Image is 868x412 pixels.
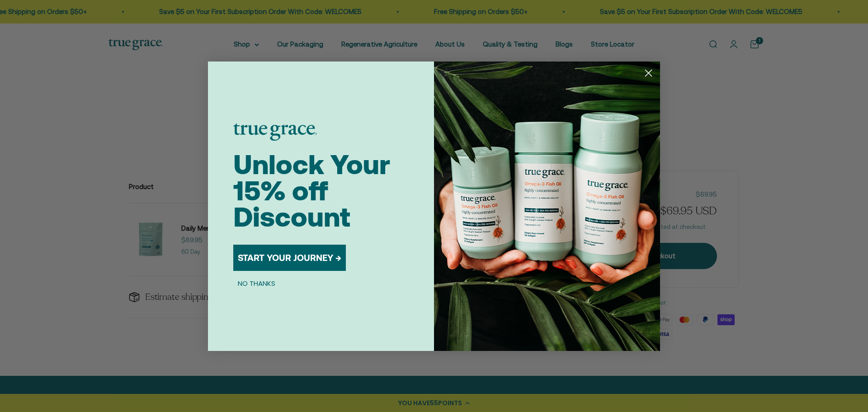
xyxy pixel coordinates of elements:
span: Unlock Your 15% off Discount [233,149,390,232]
img: logo placeholder [233,123,317,141]
button: START YOUR JOURNEY → [233,245,346,271]
img: 098727d5-50f8-4f9b-9554-844bb8da1403.jpeg [434,62,660,351]
button: NO THANKS [233,278,280,289]
button: Close dialog [641,65,656,81]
